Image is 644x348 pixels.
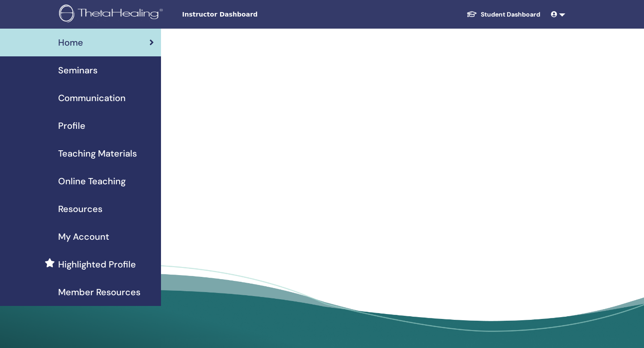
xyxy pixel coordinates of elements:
[59,4,166,25] img: logo.png
[58,91,126,105] span: Communication
[58,258,136,271] span: Highlighted Profile
[58,119,85,132] span: Profile
[58,36,83,49] span: Home
[459,6,547,23] a: Student Dashboard
[58,147,137,160] span: Teaching Materials
[466,10,477,18] img: graduation-cap-white.svg
[182,10,316,19] span: Instructor Dashboard
[58,230,109,243] span: My Account
[58,174,126,188] span: Online Teaching
[58,64,97,77] span: Seminars
[58,285,140,299] span: Member Resources
[58,202,102,216] span: Resources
